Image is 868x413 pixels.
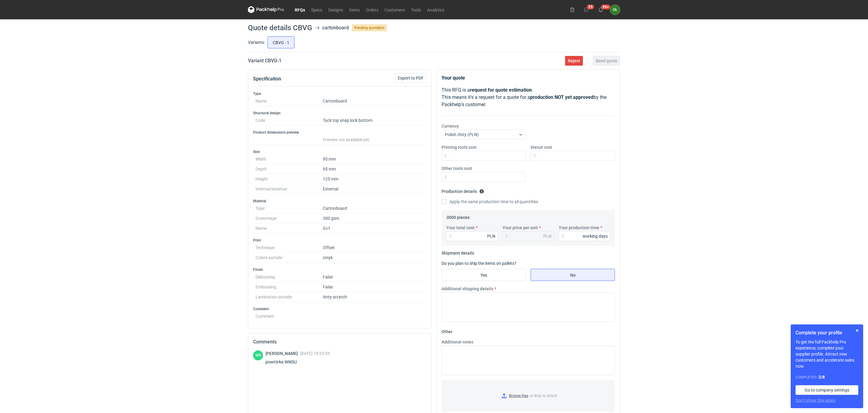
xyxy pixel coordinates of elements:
a: Go to company settings [796,385,858,395]
h3: Material [253,199,426,203]
dd: Cartonboard [323,203,424,213]
dd: Gc1 [323,223,424,233]
dd: Offset [323,243,424,253]
legend: 3000 pieces [446,213,470,220]
h3: Type [253,91,426,96]
a: Customers [381,6,408,13]
label: Do you plan to ship the items on pallets? [442,261,516,266]
button: Specification [253,72,281,86]
dd: False [323,282,424,292]
dt: Name [256,96,323,106]
div: PLN [543,233,551,239]
a: RFQs [292,6,308,13]
dt: Depth [256,164,323,174]
span: Pending quotation [352,24,387,31]
label: CBVG - 1 [268,36,294,48]
dt: Width [256,154,323,164]
label: Currency [442,123,459,129]
dd: Tuck top snap lock bottom [323,115,424,125]
span: Export to PDF [398,76,424,80]
input: 0 [531,151,615,161]
h3: Size [253,149,426,154]
h2: Variant CBVG - 1 [248,57,281,64]
label: Your production time [559,225,599,231]
label: Your total cost [446,225,474,231]
span: Preview not available yet. [323,137,370,142]
span: Polish złoty (PLN) [445,132,479,137]
dt: Debossing [256,272,323,282]
label: No [531,269,615,281]
dt: Type [256,203,323,213]
div: powtórka WWSU [265,359,330,365]
div: cartonboard [322,24,349,31]
input: 0 [559,231,610,241]
strong: production NOT yet approved [530,94,593,100]
legend: Production details [442,187,484,194]
dd: 125 mm [323,174,424,184]
dt: Height [256,174,323,184]
a: Designs [325,6,346,13]
h3: Print [253,238,426,243]
input: 0 [442,151,526,161]
input: 0 [446,231,498,241]
figcaption: MS [253,350,263,360]
a: Tools [408,6,424,13]
dd: Anty-scratch [323,292,424,302]
h1: Quote details CBVG [248,24,312,31]
button: Skip for now [854,327,861,334]
button: OŁ [610,5,620,15]
input: 0 [442,172,526,182]
dt: Internal/external [256,184,323,194]
p: This RFQ is a . This means it's a request for a quote for a by the Packhelp's customer. [442,86,615,108]
label: or drop to attach [442,380,615,411]
button: Don’t show this again [796,397,836,403]
dt: Lamination outside [256,292,323,302]
strong: request for quote estimation [470,87,532,93]
div: Maciej Sikora [253,350,263,360]
a: Specs [308,6,325,13]
button: 29 [582,5,591,15]
label: Additional shipping details [442,286,493,292]
strong: Your quote [442,75,465,81]
label: Diecut cost [531,144,552,150]
label: Your price per unit [503,225,538,231]
button: Send quote [593,56,620,66]
a: Orders [363,6,381,13]
h1: Complete your profile [796,329,858,337]
dt: Embossing [256,282,323,292]
a: Items [346,6,363,13]
label: Additional notes [442,339,473,345]
button: Reject [565,56,583,66]
button: 99+ [596,5,606,15]
div: PLN [487,233,495,239]
span: Send quote [596,59,617,63]
button: Export to PDF [395,73,426,83]
div: Completed: [796,374,858,380]
svg: Packhelp Pro [248,6,284,13]
dd: 95 mm [323,154,424,164]
h3: Comment [253,307,426,311]
strong: 2 / 8 [818,375,825,379]
dd: External [323,184,424,194]
dt: Grammage [256,213,323,223]
dt: Comment [256,311,323,319]
div: Olga Łopatowicz [610,5,620,15]
h3: Finish [253,267,426,272]
dd: cmyk [323,253,424,263]
span: [PERSON_NAME] [265,351,300,356]
h3: Structural design [253,111,426,115]
label: Other tools cost [442,165,472,171]
dt: Name [256,223,323,233]
legend: Shipment details [442,248,474,255]
a: Analytics [424,6,447,13]
div: working days [583,233,608,239]
label: Apply the same production time to all quantities [442,199,538,205]
span: Reject [568,59,580,63]
span: [DATE] 10:25:55 [300,351,330,356]
h2: Comments [253,338,426,346]
dd: 95 mm [323,164,424,174]
dd: Cartonboard [323,96,424,106]
p: To get the full Packhelp Pro experience, complete your supplier profile. Attract new customers an... [796,339,858,369]
label: Yes [442,269,526,281]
